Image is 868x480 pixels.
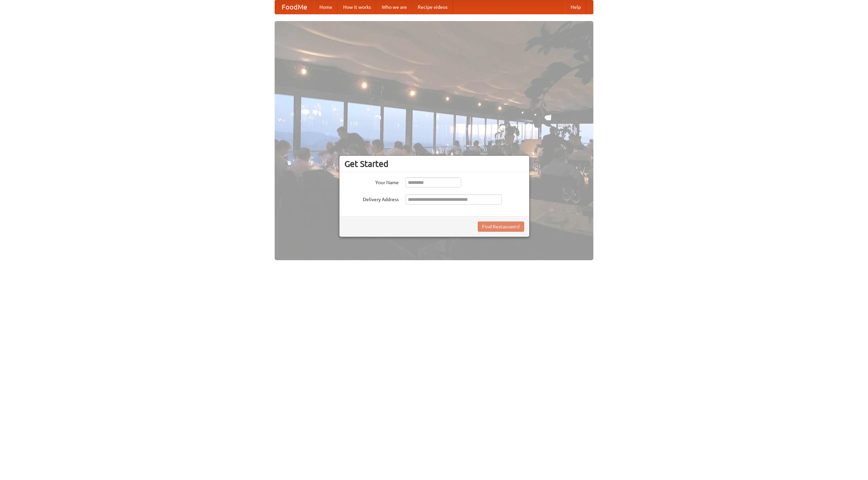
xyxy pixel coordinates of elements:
label: Delivery Address [344,194,399,203]
a: Who we are [376,0,412,14]
a: Home [314,0,338,14]
a: Recipe videos [412,0,453,14]
a: FoodMe [275,0,314,14]
a: Help [565,0,586,14]
a: How it works [338,0,376,14]
button: Find Restaurants! [478,222,524,232]
h3: Get Started [344,159,524,169]
label: Your Name [344,177,399,186]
